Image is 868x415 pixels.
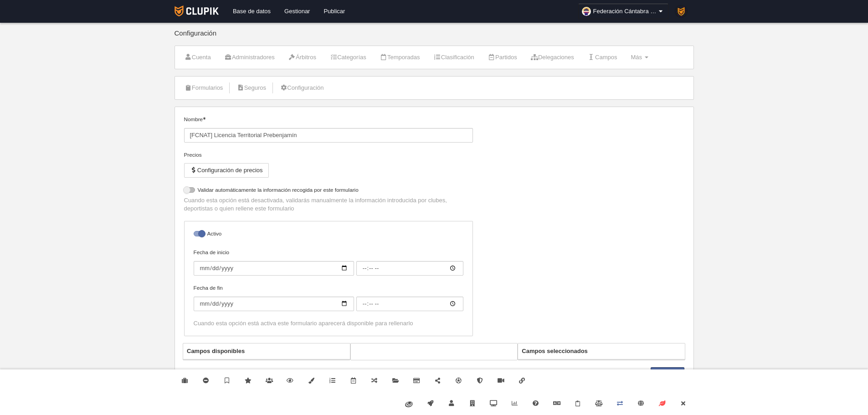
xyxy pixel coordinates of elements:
[180,51,216,64] a: Cuenta
[283,51,321,64] a: Árbitros
[526,51,579,64] a: Delegaciones
[405,401,413,407] img: fiware.svg
[631,54,642,61] span: Más
[429,51,479,64] a: Clasificación
[325,51,371,64] a: Categorías
[183,343,350,359] th: Campos disponibles
[593,7,657,16] span: Federación Cántabra de Natación
[356,297,463,311] input: Fecha de fin
[203,117,205,120] i: Obligatorio
[518,343,685,359] th: Campos seleccionados
[194,230,463,240] label: Activo
[356,261,463,276] input: Fecha de inicio
[184,115,473,143] label: Nombre
[675,5,687,17] img: PaK018JKw3ps.30x30.jpg
[651,367,684,382] button: Guardar
[175,5,219,16] img: Clupik
[175,30,694,46] div: Configuración
[180,81,228,95] a: Formularios
[275,81,329,95] a: Configuración
[220,51,280,64] a: Administradores
[194,319,463,328] div: Cuando esta opción está activa este formulario aparecerá disponible para rellenarlo
[184,196,473,213] p: Cuando esta opción está desactivada, validarás manualmente la información introducida por clubes,...
[626,51,653,64] a: Más
[194,261,354,276] input: Fecha de inicio
[194,248,463,276] label: Fecha de inicio
[194,297,354,311] input: Fecha de fin
[578,4,668,19] a: Federación Cántabra de Natación
[483,51,522,64] a: Partidos
[231,81,271,95] a: Seguros
[583,51,622,64] a: Campos
[184,186,473,196] label: Validar automáticamente la información recogida por este formulario
[582,7,591,16] img: OaMbQzMihkYP.30x30.jpg
[184,128,473,143] input: Nombre
[184,163,269,178] button: Configuración de precios
[375,51,425,64] a: Temporadas
[194,284,463,311] label: Fecha de fin
[184,151,473,159] div: Precios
